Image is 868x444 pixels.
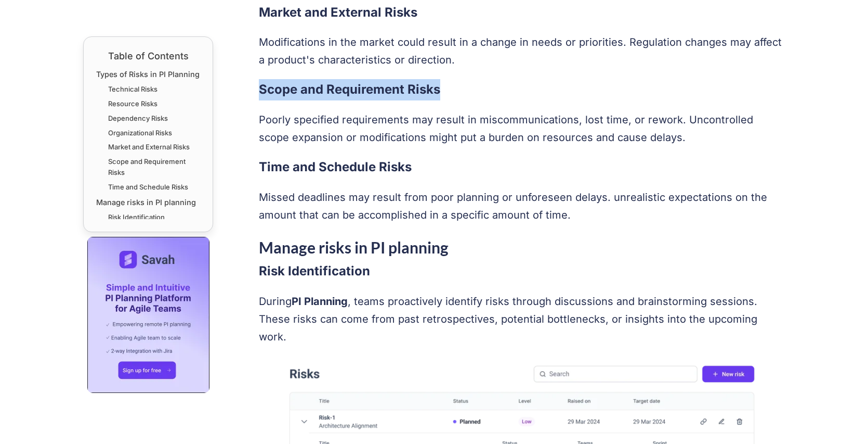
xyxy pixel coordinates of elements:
p: Modifications in the market could result in a change in needs or priorities. Regulation changes m... [259,33,785,69]
h3: Time and Schedule Risks [259,157,785,178]
a: Time and Schedule Risks [108,182,188,193]
a: Organizational Risks [108,128,172,138]
a: Manage risks in PI planning [96,196,196,208]
a: Market and External Risks [108,142,190,153]
iframe: Chat Widget [816,394,868,444]
h3: Market and External Risks [259,2,785,23]
a: Resource Risks [108,98,157,109]
a: Types of Risks in PI Planning [96,68,200,80]
a: Dependency Risks [108,113,168,124]
h2: Manage risks in PI planning [259,234,785,261]
a: Scope and Requirement Risks [108,156,200,178]
p: During , teams proactively identify risks through discussions and brainstorming sessions. These r... [259,293,785,346]
p: Poorly specified requirements may result in miscommunications, lost time, or rework. Uncontrolled... [259,111,785,146]
h3: Risk Identification [259,261,785,282]
a: Technical Risks [108,84,157,95]
strong: PI Planning [292,295,348,308]
div: Table of Contents [96,49,200,63]
a: Risk Identification [108,212,165,223]
h3: Scope and Requirement Risks [259,79,785,100]
p: Missed deadlines may result from poor planning or unforeseen delays. unrealistic expectations on ... [259,188,785,224]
